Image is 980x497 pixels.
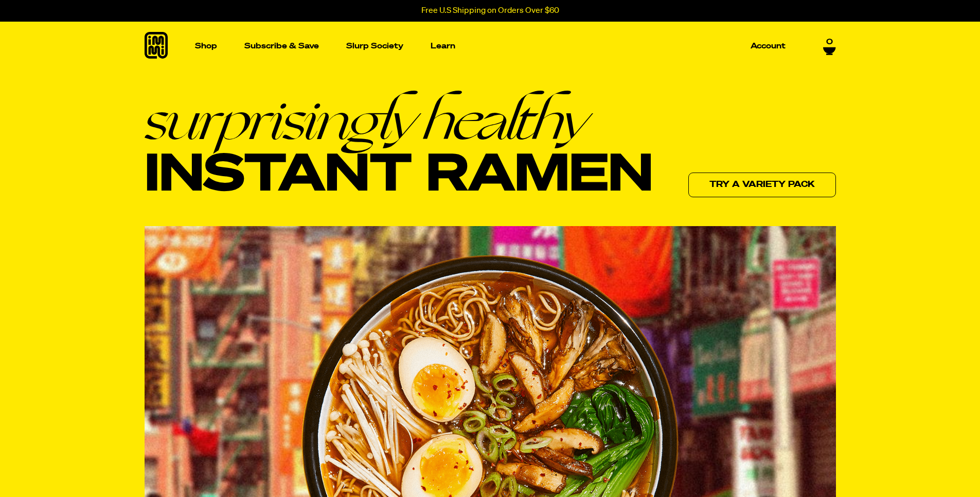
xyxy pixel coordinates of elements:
em: surprisingly healthy [145,91,653,148]
p: Free U.S Shipping on Orders Over $60 [421,6,559,15]
p: Learn [431,42,455,50]
p: Account [751,42,786,50]
a: 0 [823,38,836,55]
a: Learn [426,22,459,71]
a: Shop [191,22,221,71]
p: Subscribe & Save [244,42,319,50]
a: Subscribe & Save [240,38,323,54]
p: Shop [195,42,217,50]
a: Account [746,38,790,54]
h1: Instant Ramen [145,91,653,204]
span: 0 [826,38,833,47]
a: Slurp Society [342,38,407,54]
p: Slurp Society [346,42,403,50]
nav: Main navigation [191,22,790,71]
a: Try a variety pack [688,173,836,197]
